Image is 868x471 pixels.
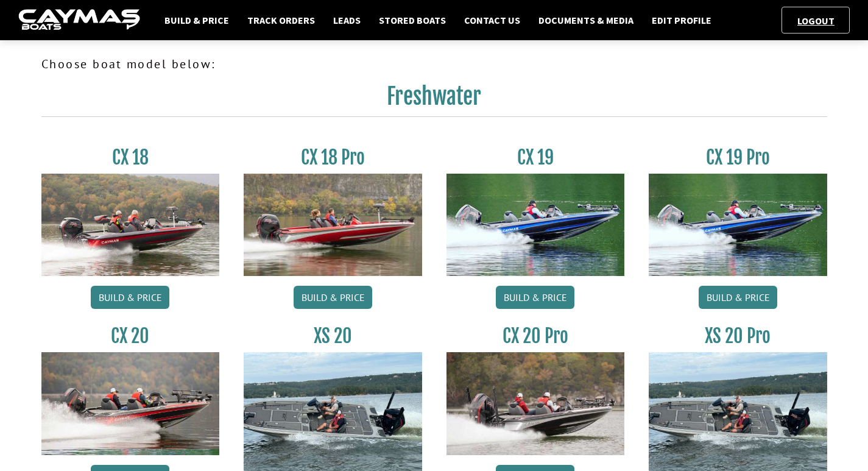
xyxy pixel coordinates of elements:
a: Logout [791,15,841,27]
h3: XS 20 [244,325,422,347]
img: CX19_thumbnail.jpg [446,174,625,276]
a: Build & Price [699,286,777,309]
img: CX-18S_thumbnail.jpg [41,174,220,276]
img: CX-20Pro_thumbnail.jpg [446,352,625,455]
a: Edit Profile [646,12,718,28]
a: Build & Price [91,286,169,309]
a: Leads [327,12,367,28]
img: CX-18SS_thumbnail.jpg [244,174,422,276]
h3: CX 20 Pro [446,325,625,347]
h3: CX 19 Pro [649,146,827,169]
img: caymas-dealer-connect-2ed40d3bc7270c1d8d7ffb4b79bf05adc795679939227970def78ec6f6c03838.gif [18,9,140,32]
a: Stored Boats [373,12,452,28]
img: CX-20_thumbnail.jpg [41,352,220,455]
a: Documents & Media [532,12,640,28]
h3: XS 20 Pro [649,325,827,347]
h3: CX 19 [446,146,625,169]
a: Contact Us [458,12,526,28]
a: Build & Price [158,12,235,28]
p: Choose boat model below: [41,55,827,73]
h3: CX 18 Pro [244,146,422,169]
h3: CX 18 [41,146,220,169]
a: Build & Price [496,286,574,309]
a: Build & Price [294,286,372,309]
img: CX19_thumbnail.jpg [649,174,827,276]
h3: CX 20 [41,325,220,347]
a: Track Orders [241,12,321,28]
h2: Freshwater [41,83,827,117]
